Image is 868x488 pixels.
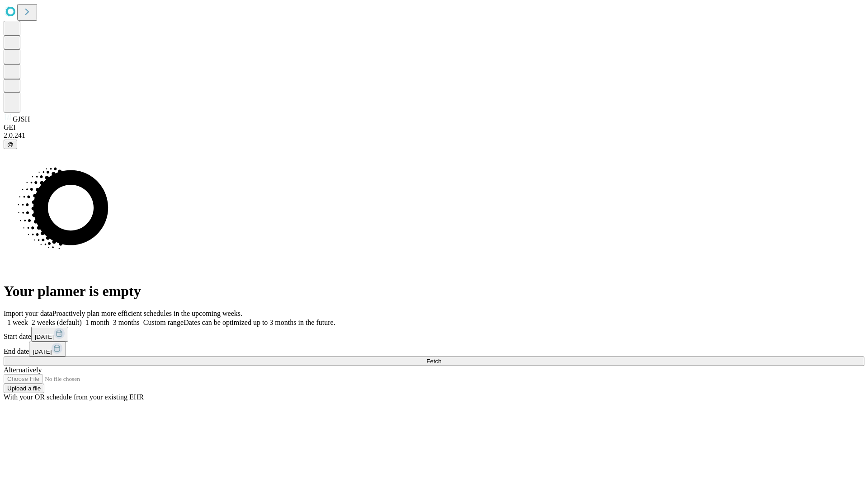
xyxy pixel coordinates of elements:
span: Alternatively [4,366,42,374]
span: With your OR schedule from your existing EHR [4,393,144,401]
button: [DATE] [31,327,68,342]
div: 2.0.241 [4,131,864,140]
button: Fetch [4,357,864,366]
span: Custom range [143,319,184,326]
span: 3 months [113,319,140,326]
div: GEI [4,123,864,131]
span: Proactively plan more efficient schedules in the upcoming weeks. [52,310,242,317]
button: Upload a file [4,384,44,393]
span: Import your data [4,310,52,317]
button: @ [4,140,17,149]
span: [DATE] [33,348,52,355]
div: End date [4,342,864,357]
button: [DATE] [29,342,66,357]
span: 1 week [7,319,28,326]
span: @ [7,141,14,148]
span: Dates can be optimized up to 3 months in the future. [184,319,335,326]
span: Fetch [426,358,441,365]
span: 2 weeks (default) [32,319,82,326]
span: 1 month [85,319,109,326]
h1: Your planner is empty [4,283,864,300]
span: GJSH [13,115,30,123]
span: [DATE] [35,333,54,340]
div: Start date [4,327,864,342]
